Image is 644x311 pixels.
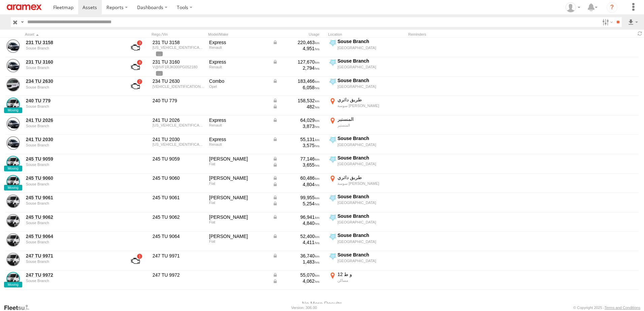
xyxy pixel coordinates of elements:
[272,233,320,239] div: Data from Vehicle CANbus
[209,162,268,166] div: Fiat
[328,174,406,193] label: Click to View Current Location
[153,253,204,259] div: 247 TU 9971
[337,232,405,238] div: Souse Branch
[272,104,320,110] div: Data from Vehicle CANbus
[26,253,118,259] a: 247 TU 9971
[26,182,118,186] div: undefined
[627,17,639,27] label: Export results as...
[6,253,20,266] a: View Asset Details
[209,195,268,201] div: Fiorino
[26,233,118,239] a: 245 TU 9064
[153,195,204,201] div: 245 TU 9061
[272,78,320,84] div: Data from Vehicle CANbus
[26,136,118,142] a: 241 TU 2030
[272,214,320,220] div: Data from Vehicle CANbus
[26,163,118,167] div: undefined
[6,156,20,169] a: View Asset Details
[209,117,268,123] div: Express
[272,201,320,207] div: Data from Vehicle CANbus
[156,51,163,56] span: View Asset Details to show all tags
[272,142,320,148] div: 3,575
[153,272,204,278] div: 247 TU 9972
[26,175,118,181] a: 245 TU 9060
[337,135,405,141] div: Souse Branch
[26,221,118,225] div: undefined
[123,39,148,56] a: View Asset with Fault/s
[153,233,204,239] div: 245 TU 9064
[26,59,118,65] a: 231 TU 3160
[6,117,20,131] a: View Asset Details
[209,175,268,181] div: Fiorino
[209,239,268,243] div: Fiat
[6,136,20,150] a: View Asset Details
[153,142,204,146] div: VF1RJK001RG073316
[272,195,320,201] div: Data from Vehicle CANbus
[153,98,204,104] div: 240 TU 779
[573,306,640,310] div: © Copyright 2025 -
[209,142,268,146] div: Renault
[272,162,320,168] div: Data from Vehicle CANbus
[337,84,405,89] div: [GEOGRAPHIC_DATA]
[153,123,204,127] div: VF1RJK005RG075067
[337,200,405,205] div: [GEOGRAPHIC_DATA]
[272,136,320,142] div: Data from Vehicle CANbus
[209,78,268,84] div: Combo
[328,232,406,250] label: Click to View Current Location
[26,46,118,50] div: undefined
[337,271,405,277] div: و ط 12
[153,65,204,69] div: V@IVF1RJK000PG052180
[26,104,118,108] div: undefined
[26,272,118,278] a: 247 TU 9972
[123,253,148,269] a: View Asset with Fault/s
[6,59,20,72] a: View Asset Details
[337,65,405,69] div: [GEOGRAPHIC_DATA]
[337,162,405,166] div: [GEOGRAPHIC_DATA]
[328,155,406,173] label: Click to View Current Location
[209,65,268,69] div: Renault
[272,259,320,265] div: 1,483
[271,32,325,37] div: Usage
[272,239,320,245] div: 4,411
[337,258,405,263] div: [GEOGRAPHIC_DATA]
[26,195,118,201] a: 245 TU 9061
[4,304,35,311] a: Visit our Website
[26,66,118,70] div: undefined
[328,135,406,153] label: Click to View Current Location
[123,78,148,94] a: View Asset with Fault/s
[272,253,320,259] div: Data from Vehicle CANbus
[20,17,25,27] label: Search Query
[26,78,118,84] a: 234 TU 2630
[153,59,204,65] div: 231 TU 3160
[153,84,204,89] div: W0VEF9HPANJ747940
[337,116,405,122] div: المنستير
[328,77,406,96] label: Click to View Current Location
[26,214,118,220] a: 245 TU 9062
[272,156,320,162] div: Data from Vehicle CANbus
[6,39,20,53] a: View Asset Details
[6,272,20,285] a: View Asset Details
[328,97,406,115] label: Click to View Current Location
[156,71,163,76] span: View Asset Details to show all tags
[153,117,204,123] div: 241 TU 2026
[272,117,320,123] div: Data from Vehicle CANbus
[337,123,405,128] div: المنستير
[337,220,405,224] div: [GEOGRAPHIC_DATA]
[272,272,320,278] div: Data from Vehicle CANbus
[272,84,320,91] div: 6,058
[272,59,320,65] div: Data from Vehicle CANbus
[153,136,204,142] div: 241 TU 2030
[153,214,204,220] div: 245 TU 9062
[337,58,405,64] div: Souse Branch
[272,45,320,51] div: 4,951
[209,233,268,239] div: Fiorino
[328,58,406,76] label: Click to View Current Location
[152,32,205,37] div: Rego./Vin
[209,59,268,65] div: Express
[6,98,20,111] a: View Asset Details
[209,214,268,220] div: Fiorino
[337,77,405,83] div: Souse Branch
[209,136,268,142] div: Express
[636,30,644,37] span: Refresh
[26,279,118,283] div: undefined
[272,123,320,129] div: 3,873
